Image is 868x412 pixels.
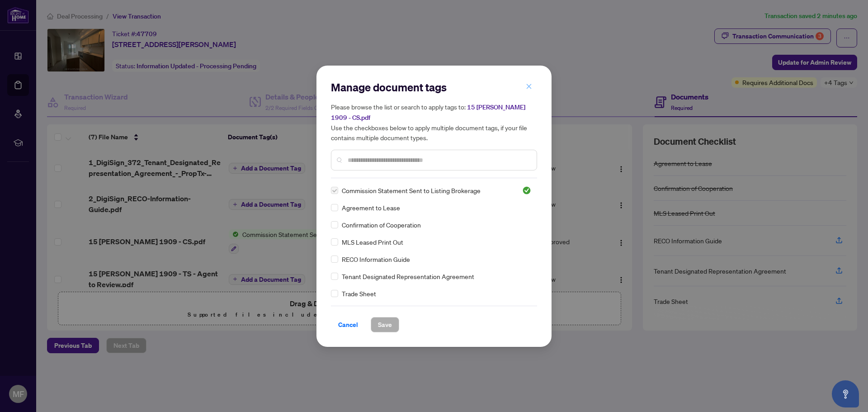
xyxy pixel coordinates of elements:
[342,289,376,298] span: Trade Sheet
[338,317,358,332] span: Cancel
[526,83,532,90] span: close
[331,80,537,95] h2: Manage document tags
[371,317,399,332] button: Save
[342,185,481,195] span: Commission Statement Sent to Listing Brokerage
[342,271,474,281] span: Tenant Designated Representation Agreement
[342,254,410,264] span: RECO Information Guide
[331,317,365,332] button: Cancel
[342,220,421,230] span: Confirmation of Cooperation
[832,380,859,407] button: Open asap
[342,237,403,247] span: MLS Leased Print Out
[331,103,525,122] span: 15 [PERSON_NAME] 1909 - CS.pdf
[342,203,400,213] span: Agreement to Lease
[331,102,537,142] h5: Please browse the list or search to apply tags to: Use the checkboxes below to apply multiple doc...
[522,186,531,195] span: Approved
[522,186,531,195] img: status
